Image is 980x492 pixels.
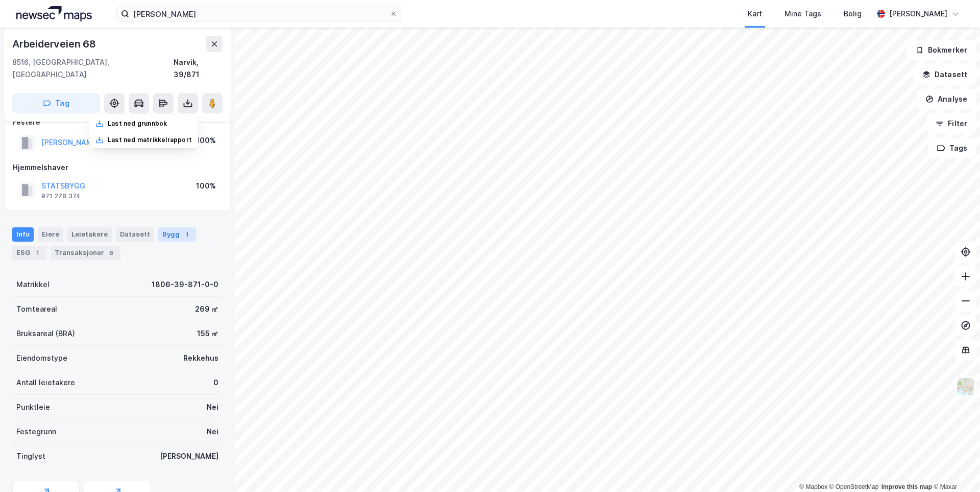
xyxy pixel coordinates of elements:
button: Tags [928,138,976,158]
div: Narvik, 39/871 [174,56,223,81]
div: 0 [213,377,218,389]
div: 269 ㎡ [195,303,218,315]
div: Antall leietakere [16,377,75,389]
button: Analyse [917,89,976,109]
a: Improve this map [881,483,932,490]
div: 100% [196,134,216,147]
div: ESG [12,246,46,260]
div: Info [12,227,34,242]
div: Arbeiderveien 68 [12,36,98,52]
div: Bolig [844,8,862,20]
div: Kontrollprogram for chat [929,443,980,492]
div: 100% [196,180,216,192]
div: Leietakere [67,227,112,242]
iframe: Chat Widget [929,443,980,492]
div: Bygg [158,227,196,242]
div: [PERSON_NAME] [160,450,218,462]
div: Transaksjoner [51,246,120,260]
button: Filter [927,113,976,134]
div: Hjemmelshaver [13,161,222,174]
div: Kart [748,8,762,20]
div: 971 278 374 [41,192,81,200]
button: Bokmerker [907,40,976,60]
div: 6 [106,248,116,258]
input: Søk på adresse, matrikkel, gårdeiere, leietakere eller personer [129,6,389,21]
div: Last ned grunnbok [108,120,167,128]
div: 1 [32,248,42,258]
div: Eiendomstype [16,352,67,364]
div: Festegrunn [16,426,56,438]
div: 155 ㎡ [197,327,218,340]
div: Festere [13,116,222,128]
div: Rekkehus [183,352,218,364]
div: Eiere [38,227,63,242]
div: Nei [207,401,218,413]
img: Z [956,377,975,396]
div: Tinglyst [16,450,45,462]
div: Datasett [116,227,154,242]
div: 1806-39-871-0-0 [152,278,218,291]
div: Punktleie [16,401,50,413]
button: Datasett [914,64,976,85]
img: logo.a4113a55bc3d86da70a041830d287a7e.svg [16,6,92,21]
div: Tomteareal [16,303,57,315]
a: Mapbox [799,483,827,490]
div: [PERSON_NAME] [889,8,947,20]
a: OpenStreetMap [829,483,879,490]
button: Tag [12,93,100,113]
div: Mine Tags [785,8,821,20]
div: Matrikkel [16,278,50,291]
div: 1 [182,229,192,240]
div: Bruksareal (BRA) [16,327,75,340]
div: Nei [207,426,218,438]
div: Last ned matrikkelrapport [108,136,192,144]
div: 8516, [GEOGRAPHIC_DATA], [GEOGRAPHIC_DATA] [12,56,174,81]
